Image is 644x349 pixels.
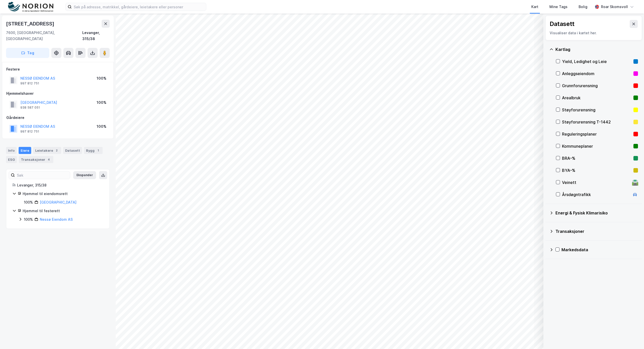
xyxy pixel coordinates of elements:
div: Hjemmel til eiendomsrett [23,191,103,197]
div: 🛣️ [632,179,638,186]
div: Yield, Ledighet og Leie [562,58,631,65]
button: Ekspander [73,171,96,179]
div: 100% [24,199,33,205]
div: BYA–% [562,167,631,173]
div: Hjemmel til festerett [23,208,103,214]
div: Grunnforurensning [562,83,631,89]
div: Transaksjoner [19,156,53,163]
div: Hjemmelshaver [6,90,109,97]
div: 1 [96,148,101,153]
div: 100% [97,123,106,130]
div: Leietakere [33,147,61,154]
div: Reguleringsplaner [562,131,631,137]
div: Bygg [84,147,103,154]
div: 4 [46,157,51,162]
div: 100% [97,100,106,106]
div: Datasett [550,20,575,28]
div: Kommuneplaner [562,143,631,149]
div: Transaksjoner [555,228,638,234]
div: Gårdeiere [6,115,109,121]
div: Festere [6,66,109,72]
img: norion-logo.80e7a08dc31c2e691866.png [8,2,53,12]
div: 938 587 051 [20,106,40,110]
div: Bolig [579,4,587,10]
div: Roar Skomsvoll [601,4,628,10]
div: BRA–% [562,155,631,161]
div: Levanger, 315/38 [82,30,110,42]
iframe: Chat Widget [619,325,644,349]
div: Arealbruk [562,95,631,101]
div: Eiere [19,147,31,154]
button: Tag [6,48,49,58]
div: Støyforurensning [562,107,631,113]
div: Kartlag [555,46,638,52]
div: [STREET_ADDRESS] [6,20,55,28]
div: ESG [6,156,17,163]
div: 100% [97,75,106,81]
div: Støyforurensning T-1442 [562,119,631,125]
input: Søk [15,171,70,179]
a: [GEOGRAPHIC_DATA] [40,200,76,204]
div: 2 [54,148,59,153]
div: Markedsdata [561,247,638,253]
div: Kart [531,4,538,10]
div: Anleggseiendom [562,71,631,77]
div: Datasett [63,147,82,154]
div: 7600, [GEOGRAPHIC_DATA], [GEOGRAPHIC_DATA] [6,30,82,42]
div: Energi & Fysisk Klimarisiko [555,210,638,216]
div: Mine Tags [549,4,568,10]
div: 100% [24,216,33,223]
div: Visualiser data i kartet her. [550,30,638,36]
div: 997 812 751 [20,81,39,85]
div: Levanger, 315/38 [17,182,103,188]
div: 997 812 751 [20,130,39,134]
input: Søk på adresse, matrikkel, gårdeiere, leietakere eller personer [72,3,206,11]
div: Veinett [562,179,630,185]
a: Nessø Eiendom AS [40,217,73,221]
div: Årsdøgntrafikk [562,192,630,198]
div: Info [6,147,17,154]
